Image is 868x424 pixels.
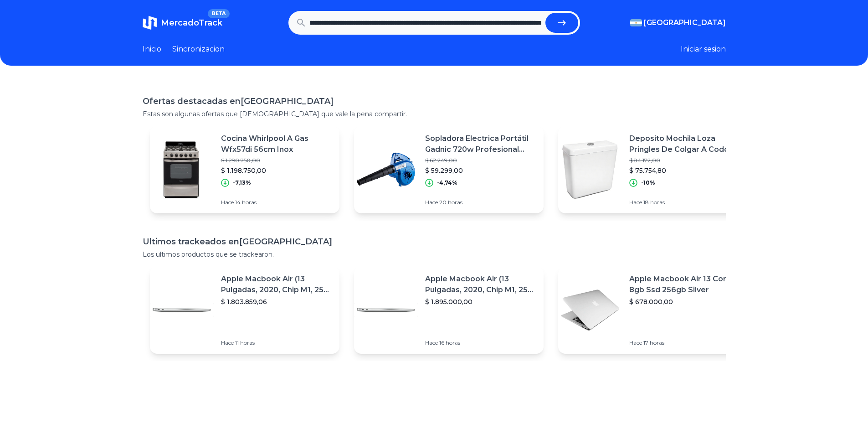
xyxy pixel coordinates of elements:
p: -7,13% [233,179,251,186]
span: MercadoTrack [161,18,222,28]
p: Estas son algunas ofertas que [DEMOGRAPHIC_DATA] que vale la pena compartir. [143,109,726,119]
img: Featured image [354,138,418,202]
p: $ 84.172,00 [629,157,740,164]
a: Featured imageSopladora Electrica Portátil Gadnic 720w Profesional Color Azul$ 62.249,00$ 59.299,... [354,126,544,213]
p: $ 1.895.000,00 [425,297,536,306]
p: Apple Macbook Air (13 Pulgadas, 2020, Chip M1, 256 Gb De Ssd, 8 Gb De Ram) - Plata [425,274,536,295]
img: Featured image [150,138,214,202]
p: $ 1.803.859,06 [221,297,332,306]
span: [GEOGRAPHIC_DATA] [644,17,726,28]
a: Featured imageDeposito Mochila Loza Pringles De Colgar A Codo$ 84.172,00$ 75.754,80-10%Hace 18 horas [558,126,748,213]
img: Argentina [630,19,642,26]
h1: Ultimos trackeados en [GEOGRAPHIC_DATA] [143,235,726,248]
a: Featured imageApple Macbook Air (13 Pulgadas, 2020, Chip M1, 256 Gb De Ssd, 8 Gb De Ram) - Plata$... [150,266,339,354]
p: Cocina Whirlpool A Gas Wfx57di 56cm Inox [221,133,332,155]
img: Featured image [558,278,622,342]
p: Hace 20 horas [425,199,536,206]
p: -4,74% [437,179,457,186]
img: Featured image [558,138,622,202]
img: MercadoTrack [143,16,157,30]
img: Featured image [354,278,418,342]
p: $ 59.299,00 [425,166,536,175]
span: BETA [208,9,229,18]
p: Los ultimos productos que se trackearon. [143,250,726,259]
a: Sincronizacion [172,44,225,55]
img: Featured image [150,278,214,342]
button: Iniciar sesion [681,44,726,55]
p: Sopladora Electrica Portátil Gadnic 720w Profesional Color Azul [425,133,536,155]
p: Hace 11 horas [221,339,332,346]
p: $ 1.198.750,00 [221,166,332,175]
a: Featured imageApple Macbook Air (13 Pulgadas, 2020, Chip M1, 256 Gb De Ssd, 8 Gb De Ram) - Plata$... [354,266,544,354]
p: Hace 16 horas [425,339,536,346]
p: $ 75.754,80 [629,166,740,175]
p: $ 1.290.750,00 [221,157,332,164]
p: Hace 14 horas [221,199,332,206]
button: [GEOGRAPHIC_DATA] [630,17,726,28]
p: Hace 18 horas [629,199,740,206]
p: Apple Macbook Air (13 Pulgadas, 2020, Chip M1, 256 Gb De Ssd, 8 Gb De Ram) - Plata [221,274,332,295]
p: Hace 17 horas [629,339,740,346]
p: Apple Macbook Air 13 Core I5 8gb Ssd 256gb Silver [629,274,740,295]
a: Inicio [143,44,161,55]
p: -10% [641,179,655,186]
a: MercadoTrackBETA [143,16,222,30]
p: $ 678.000,00 [629,297,740,306]
a: Featured imageCocina Whirlpool A Gas Wfx57di 56cm Inox$ 1.290.750,00$ 1.198.750,00-7,13%Hace 14 h... [150,126,339,213]
a: Featured imageApple Macbook Air 13 Core I5 8gb Ssd 256gb Silver$ 678.000,00Hace 17 horas [558,266,748,354]
p: Deposito Mochila Loza Pringles De Colgar A Codo [629,133,740,155]
p: $ 62.249,00 [425,157,536,164]
h1: Ofertas destacadas en [GEOGRAPHIC_DATA] [143,95,726,108]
